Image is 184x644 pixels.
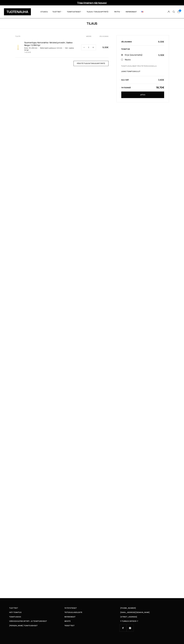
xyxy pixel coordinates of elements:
h1: Tilaus [15,21,169,26]
th: Tuote [15,35,81,37]
bdi: 9,00 [102,46,108,49]
th: Välisumma [99,35,108,37]
span: Verkkokaupan myynti- ja toimitusehdot [9,620,47,622]
dt: Koko: [24,47,29,49]
span: Yhteystiedot [64,607,77,609]
dt: Väri: [63,47,68,49]
span: Heti toimitus [9,611,22,614]
span: Toimitustiedot [65,7,84,16]
dt: Materiaalin paksuus: [38,47,56,49]
th: Yhteensä [121,86,146,89]
th: alv./VAT [121,79,146,81]
a: Etusivu [38,7,50,16]
a: Referenssit [64,615,120,618]
span: Tilaus / Tarjouspyyntö [84,7,112,16]
img: Tuotenauha Oy [4,8,31,15]
a: Facebook [119,624,127,632]
p: 10 x 80 mm [29,47,37,49]
a: Tilaa ilmainen näytepussi [77,1,107,4]
th: Välisumma [121,41,146,43]
input: Määrä [85,45,92,50]
span: Meistä [64,620,71,622]
a: Cart [178,10,180,14]
span: € [107,46,109,49]
span: € [163,78,164,81]
a: Heti toimitus [9,611,64,614]
bdi: 9,00 [26,51,31,53]
span: Referenssit [64,615,75,618]
a: Jatka [121,92,164,98]
span: € [163,40,164,43]
bdi: 18,70 [156,86,164,89]
span: [PERSON_NAME] toimitusehdot [9,624,38,627]
img: Tilaus 1 [15,44,21,50]
bdi: 5,90 [158,54,164,57]
img: English [141,11,143,12]
p: 0,6 mm [57,47,62,49]
span: € [163,54,164,57]
span: Tuotteet [9,607,18,609]
span: Y-TUNNUS 0870091-7 [120,620,138,622]
div: Toimitus [121,48,164,50]
a: [EMAIL_ADDRESS][DOMAIN_NAME] [120,611,150,614]
span: [STREET_ADDRESS] [120,615,137,618]
a: Yhteystiedot [64,607,120,609]
span: Tuotteet [50,7,65,16]
a: Tuotteet [9,607,64,609]
span: Tiedotteet [64,624,75,627]
span: Toimitusaika [9,615,21,618]
a: Laske toimituskulut [121,71,140,72]
span: 1 [179,9,181,12]
bdi: 3,80 [158,78,164,81]
a: Meistä [64,620,120,622]
a: Tiedotteet [64,624,120,627]
a: My Account [166,11,171,13]
span: € [162,86,164,89]
span: Toimitusvalinnat päivitetään kassalla. [121,65,157,67]
a: Toimitusaika [9,615,64,618]
p: vaalea beige [24,47,74,51]
label: Nouto [125,58,164,61]
bdi: 9,00 [158,40,164,43]
a: Instagram [127,624,134,632]
a: Tietosuojaseloste [64,611,120,614]
a: Verkkokaupan myynti- ja toimitusehdot [9,620,64,622]
label: Kirje (seurannalla): [125,53,164,57]
button: Search [171,11,176,13]
span: Tietosuojaseloste [64,611,82,614]
input: Päivitä tilaus/tarjouspyyntö [74,61,108,66]
span: € [30,51,31,53]
a: Suomenlippu Keinonahka -Vetoketjunvedi­n, Vaalea Beige / 0,36€ Kpl [24,41,78,47]
th: Määrä [81,35,99,37]
span: 1 x [24,51,31,53]
a: [PERSON_NAME] toimitusehdot [9,624,64,627]
span: Yritys [112,7,123,16]
a: [PHONE_NUMBER] [120,607,136,609]
a: Referenssit [123,7,139,16]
